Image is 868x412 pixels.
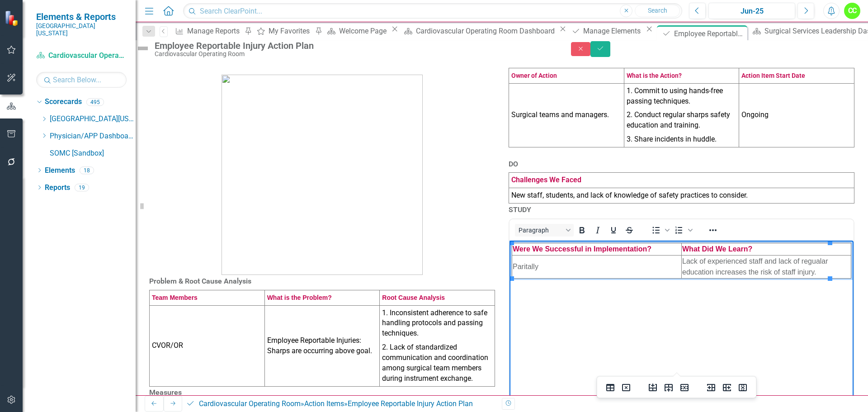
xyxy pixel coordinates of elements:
[267,294,332,301] span: What is the Problem?
[635,5,680,17] button: Search
[511,72,557,79] span: Owner of Action
[382,308,492,341] p: 1. Inconsistent adherence to safe handling protocols and passing techniques.
[671,224,694,237] div: Numbered list
[627,108,737,133] p: 2. Conduct regular sharps safety education and training.
[155,41,553,51] div: Employee Reportable Injury Action Plan
[254,25,312,37] a: My Favorites
[149,388,495,397] h3: Measures
[622,224,637,237] button: Strikethrough
[844,3,860,19] button: CC
[590,224,605,237] button: Italic
[199,399,301,408] a: Cardiovascular Operating Room
[677,381,692,394] button: Delete row
[739,83,854,147] td: Ongoing
[45,166,75,176] a: Elements
[645,381,660,394] button: Insert row before
[324,25,389,37] a: Welcome Page
[186,399,495,409] div: » »
[172,25,242,37] a: Manage Reports
[150,305,265,386] td: CVOR/OR
[648,7,667,14] span: Search
[509,83,624,147] td: Surgical teams and managers.
[36,51,127,61] a: Cardiovascular Operating Room
[5,10,20,26] img: ClearPoint Strategy
[574,224,590,237] button: Bold
[703,381,719,394] button: Insert column before
[509,206,854,214] h3: STUDY
[45,97,82,107] a: Scorecards
[509,241,854,398] iframe: Rich Text Area
[382,294,445,301] span: Root Cause Analysis
[705,224,721,237] button: Reveal or hide additional toolbar items
[304,399,344,408] a: Action Items
[348,399,473,408] div: Employee Reportable Injury Action Plan
[741,72,805,79] strong: Action Item Start Date
[627,72,682,79] strong: What is the Action?
[264,305,380,386] td: Employee Reportable Injuries: Sharps are occurring above goal.
[382,341,492,384] p: 2. Lack of standardized communication and coordination among surgical team members during instrum...
[155,51,553,57] div: Cardiovascular Operating Room
[708,3,795,19] button: Jun-25
[568,25,643,37] a: Manage Elements
[618,381,634,394] button: Delete table
[80,166,94,174] div: 18
[627,133,737,145] p: 3. Share incidents in huddle.
[712,6,792,17] div: Jun-25
[152,294,198,301] span: Team Members
[661,381,676,394] button: Insert row after
[735,381,750,394] button: Delete column
[719,381,735,394] button: Insert column after
[183,3,682,19] input: Search ClearPoint...
[606,224,621,237] button: Underline
[648,224,671,237] div: Bullet list
[269,25,312,37] div: My Favorites
[519,227,563,234] span: Paragraph
[339,25,389,37] div: Welcome Page
[187,25,242,37] div: Manage Reports
[36,72,127,88] input: Search Below...
[627,86,737,109] p: 1. Commit to using hands-free passing techniques.
[50,131,136,142] a: Physician/APP Dashboards
[36,22,127,37] small: [GEOGRAPHIC_DATA][US_STATE]
[511,175,581,184] span: Challenges We Faced
[401,25,557,37] a: Cardiovascular Operating Room Dashboard
[674,28,745,39] div: Employee Reportable Injury Action Plan
[149,277,495,285] h3: Problem & Root Cause Analysis
[509,160,854,168] h3: DO
[45,183,70,193] a: Reports
[509,188,854,204] td: New staff, students, and lack of knowledge of safety practices to consider.
[515,224,574,237] button: Block Paragraph
[416,25,557,37] div: Cardiovascular Operating Room Dashboard
[603,381,618,394] button: Table properties
[36,11,127,22] span: Elements & Reports
[50,148,136,159] a: SOMC [Sandbox]
[86,98,104,106] div: 495
[50,114,136,124] a: [GEOGRAPHIC_DATA][US_STATE]
[75,184,89,191] div: 19
[136,41,150,56] img: Not Defined
[583,25,643,37] div: Manage Elements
